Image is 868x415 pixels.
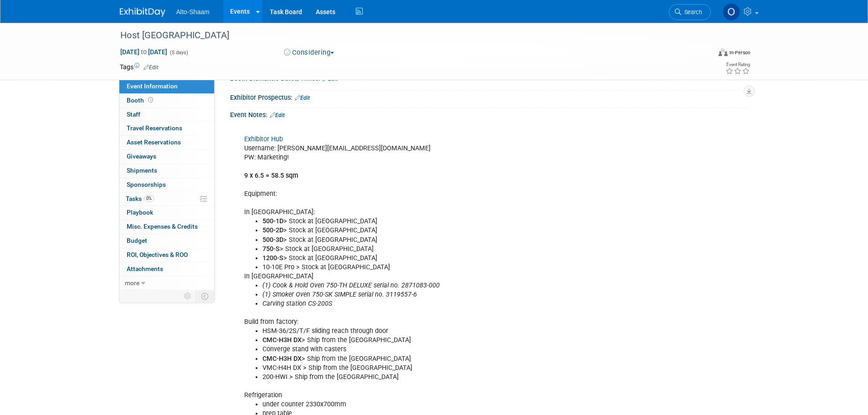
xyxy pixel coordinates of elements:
span: Booth [127,97,155,104]
span: Giveaways [127,153,156,160]
span: Shipments [127,167,157,174]
li: 10-10E Pro > Stock at [GEOGRAPHIC_DATA] [262,263,643,272]
li: > Ship from the [GEOGRAPHIC_DATA] [262,354,643,364]
b: 1200-S [262,254,283,262]
li: under counter 2330x700mm [262,400,643,409]
a: Search [669,4,711,20]
span: Sponsorships [127,181,166,188]
span: Attachments [127,265,163,272]
b: CMC-H3H DX [262,355,302,363]
a: Staff [119,108,214,122]
span: Alto-Shaam [176,8,210,15]
a: Giveaways [119,150,214,164]
span: Asset Reservations [127,138,181,146]
li: > Ship from the [GEOGRAPHIC_DATA] [262,336,643,345]
b: 500-1D [262,217,283,225]
b: 500-2D [262,226,283,234]
a: Booth [119,94,214,108]
li: 200-HWI > Ship from the [GEOGRAPHIC_DATA] [262,373,643,382]
i: (1) Smoker Oven 750-SK SIMPLE serial no. 3119557-6 [262,291,417,298]
div: Event Notes: [230,108,749,120]
div: Host [GEOGRAPHIC_DATA] [117,27,697,44]
a: Sponsorships [119,178,214,192]
li: HSM-36/2S/T/F sliding reach through door [262,327,643,336]
li: > Stock at [GEOGRAPHIC_DATA] [262,217,643,226]
li: > Stock at [GEOGRAPHIC_DATA] [262,245,643,254]
a: Edit [270,112,285,118]
span: Budget [127,237,147,244]
a: Edit [144,64,159,71]
a: Misc. Expenses & Credits [119,220,214,234]
i: (1) Cook & Hold Oven 750-TH DELUXE serial no. 2871083-000 [262,282,440,289]
a: ROI, Objectives & ROO [119,248,214,262]
b: 9 x 6.5 = 58.5 sqm [244,172,298,179]
span: more [125,279,139,287]
span: [DATE] [DATE] [120,48,168,56]
b: CMC-H3H DX [262,336,302,344]
a: Attachments [119,262,214,276]
a: Asset Reservations [119,136,214,149]
img: Olivia Strasser [723,3,740,20]
span: Travel Reservations [127,124,182,132]
div: Event Format [657,47,751,61]
img: ExhibitDay [120,8,165,17]
span: Playbook [127,209,153,216]
a: Event Information [119,80,214,93]
span: Staff [127,111,140,118]
b: 500-3D [262,236,283,244]
td: Personalize Event Tab Strip [180,290,196,302]
i: Carving station CS-200S [262,300,332,307]
a: Travel Reservations [119,122,214,135]
td: Tags [120,62,159,72]
li: > Stock at [GEOGRAPHIC_DATA] [262,254,643,263]
span: Tasks [126,195,154,202]
a: Tasks0% [119,192,214,206]
li: > Stock at [GEOGRAPHIC_DATA] [262,236,643,245]
span: to [139,48,148,56]
span: (5 days) [169,50,188,56]
li: Converge stand with casters [262,345,643,354]
div: Event Rating [725,62,750,67]
span: Booth not reserved yet [146,97,155,103]
a: Shipments [119,164,214,178]
span: Search [681,9,702,15]
img: Format-Inperson.png [719,49,728,56]
a: Edit [295,95,310,101]
span: 0% [144,195,154,202]
a: Playbook [119,206,214,220]
span: Event Information [127,82,178,90]
a: more [119,277,214,290]
td: Toggle Event Tabs [195,290,214,302]
b: 750-S [262,245,280,253]
li: > Stock at [GEOGRAPHIC_DATA] [262,226,643,235]
div: Exhibitor Prospectus: [230,91,749,102]
li: VMC-H4H DX > Ship from the [GEOGRAPHIC_DATA] [262,364,643,373]
a: Budget [119,234,214,248]
a: Exhibitor Hub [244,135,283,143]
div: In-Person [729,49,750,56]
button: Considering [281,48,338,57]
span: ROI, Objectives & ROO [127,251,188,258]
span: Misc. Expenses & Credits [127,223,198,230]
